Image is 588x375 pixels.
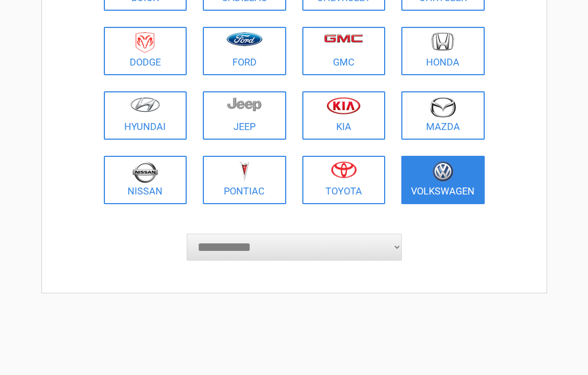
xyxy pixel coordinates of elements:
a: Kia [302,91,386,140]
img: mazda [429,97,456,118]
img: honda [431,32,454,51]
a: Hyundai [104,91,187,140]
img: nissan [132,161,158,183]
a: Ford [203,27,286,75]
img: volkswagen [433,161,454,182]
a: Honda [401,27,485,75]
a: Mazda [401,91,485,140]
a: Nissan [104,156,187,204]
img: ford [226,32,263,46]
img: gmc [324,34,363,43]
a: Toyota [302,156,386,204]
img: kia [327,97,360,114]
img: hyundai [130,97,160,112]
img: jeep [227,97,261,112]
img: toyota [331,161,357,178]
a: GMC [302,27,386,75]
a: Volkswagen [401,156,485,204]
a: Pontiac [203,156,286,204]
a: Dodge [104,27,187,75]
a: Jeep [203,91,286,140]
img: pontiac [239,161,250,182]
img: dodge [136,32,154,53]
